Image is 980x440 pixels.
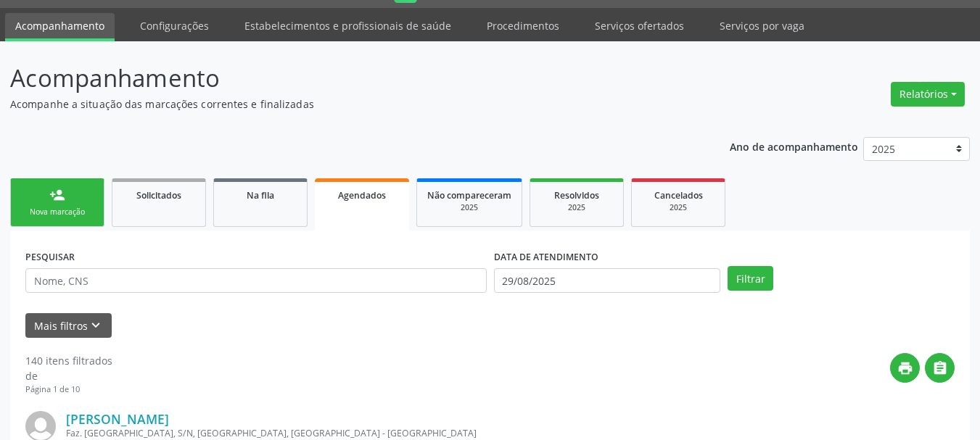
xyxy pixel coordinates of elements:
a: Acompanhamento [5,13,115,41]
p: Acompanhamento [10,60,682,96]
button: Filtrar [728,266,773,291]
a: Serviços ofertados [585,13,694,38]
div: Faz. [GEOGRAPHIC_DATA], S/N, [GEOGRAPHIC_DATA], [GEOGRAPHIC_DATA] - [GEOGRAPHIC_DATA] [66,427,737,439]
span: Não compareceram [427,189,511,202]
div: person_add [49,187,65,203]
a: Estabelecimentos e profissionais de saúde [234,13,461,38]
div: de [25,368,112,383]
span: Na fila [247,189,274,202]
i: print [897,360,913,376]
i: keyboard_arrow_down [88,317,104,333]
a: [PERSON_NAME] [66,411,169,427]
span: Agendados [338,189,386,202]
div: 2025 [427,202,511,213]
p: Acompanhe a situação das marcações correntes e finalizadas [10,96,682,112]
p: Ano de acompanhamento [730,137,858,155]
div: 140 itens filtrados [25,353,112,368]
div: 2025 [642,202,715,213]
a: Procedimentos [477,13,569,38]
span: Solicitados [136,189,181,202]
input: Selecione um intervalo [494,268,721,293]
span: Cancelados [654,189,703,202]
button: print [890,353,920,383]
label: DATA DE ATENDIMENTO [494,246,598,268]
a: Serviços por vaga [709,13,815,38]
div: Nova marcação [21,207,94,217]
span: Resolvidos [554,189,599,202]
div: Página 1 de 10 [25,383,112,396]
i:  [932,360,948,376]
div: 2025 [540,202,613,213]
label: PESQUISAR [25,246,75,268]
button: Relatórios [891,82,965,107]
a: Configurações [130,13,219,38]
input: Nome, CNS [25,268,487,293]
button: Mais filtroskeyboard_arrow_down [25,313,112,339]
button:  [925,353,955,383]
